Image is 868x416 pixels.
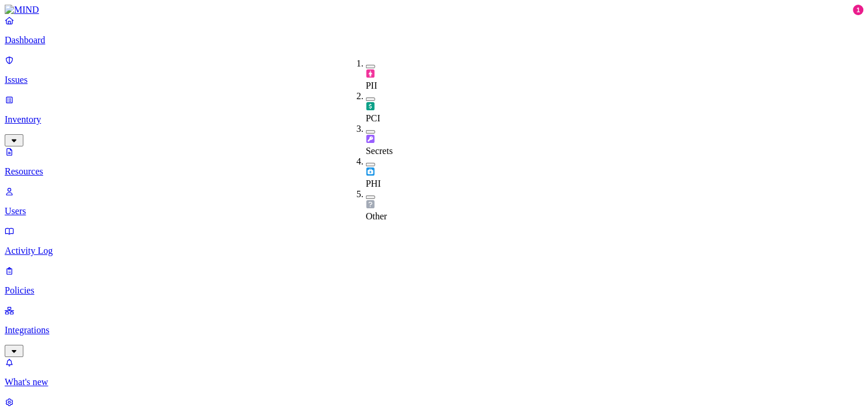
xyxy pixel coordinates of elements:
[5,75,863,85] p: Issues
[5,377,863,387] p: What's new
[366,113,381,123] span: PCI
[366,134,375,144] img: secret
[366,179,381,188] span: PHI
[5,15,863,46] a: Dashboard
[5,166,863,177] p: Resources
[5,114,863,125] p: Inventory
[366,200,375,209] img: other
[366,81,378,90] span: PII
[366,69,375,78] img: pii
[5,146,863,177] a: Resources
[5,226,863,256] a: Activity Log
[5,357,863,387] a: What's new
[5,305,863,355] a: Integrations
[5,246,863,256] p: Activity Log
[5,5,39,15] img: MIND
[5,95,863,145] a: Inventory
[853,5,863,15] div: 1
[5,186,863,216] a: Users
[5,285,863,296] p: Policies
[366,211,387,221] span: Other
[366,167,375,176] img: phi
[5,206,863,216] p: Users
[5,265,863,296] a: Policies
[366,146,393,156] span: Secrets
[5,5,863,15] a: MIND
[366,102,375,111] img: pci
[5,55,863,85] a: Issues
[5,325,863,335] p: Integrations
[5,35,863,46] p: Dashboard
